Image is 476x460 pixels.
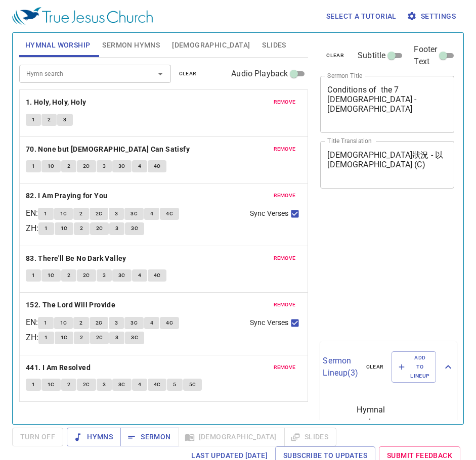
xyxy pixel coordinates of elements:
[80,224,83,233] span: 2
[83,271,90,280] span: 2C
[179,69,197,78] span: clear
[405,7,460,26] button: Settings
[124,208,144,220] button: 3C
[26,252,128,265] button: 83. There'll Be No Dark Valley
[26,114,41,126] button: 1
[125,222,144,235] button: 3C
[26,361,91,374] b: 441. I Am Resolved
[38,222,54,235] button: 1
[115,209,118,218] span: 3
[327,150,447,179] textarea: [DEMOGRAPHIC_DATA]狀況 - 以[DEMOGRAPHIC_DATA] (C)
[32,380,35,389] span: 1
[268,299,302,311] button: remove
[41,379,61,391] button: 1C
[366,362,384,372] span: clear
[231,68,288,80] span: Audio Playback
[67,271,70,280] span: 2
[77,269,96,282] button: 2C
[112,269,132,282] button: 3C
[274,363,296,372] span: remove
[323,355,358,379] p: Sermon Lineup ( 3 )
[96,333,103,342] span: 2C
[90,222,109,235] button: 2C
[26,316,38,329] p: EN :
[250,317,288,328] span: Sync Verses
[57,114,72,126] button: 3
[102,39,160,52] span: Sermon Hymns
[109,332,124,344] button: 3
[79,318,82,328] span: 2
[131,318,138,328] span: 3C
[55,222,74,235] button: 1C
[144,208,159,220] button: 4
[73,208,89,220] button: 2
[173,380,176,389] span: 5
[268,143,302,155] button: remove
[61,269,76,282] button: 2
[262,39,286,52] span: Slides
[112,379,132,391] button: 3C
[96,224,103,233] span: 2C
[38,332,54,344] button: 1
[26,190,108,202] b: 82. I Am Praying for You
[109,222,124,235] button: 3
[109,317,124,329] button: 3
[77,160,96,172] button: 2C
[55,332,74,344] button: 1C
[360,361,390,373] button: clear
[118,271,125,280] span: 3C
[154,380,161,389] span: 4C
[74,332,89,344] button: 2
[48,380,55,389] span: 1C
[38,208,53,220] button: 1
[167,379,182,391] button: 5
[189,380,196,389] span: 5C
[274,145,296,154] span: remove
[320,50,350,62] button: clear
[80,333,83,342] span: 2
[63,115,66,124] span: 3
[132,379,147,391] button: 4
[45,224,48,233] span: 1
[327,85,447,123] textarea: Conditions of the 7 [DEMOGRAPHIC_DATA] - [DEMOGRAPHIC_DATA]
[61,379,76,391] button: 2
[26,207,38,219] p: EN :
[120,428,179,446] button: Sermon
[12,7,153,25] img: True Jesus Church
[73,317,89,329] button: 2
[154,162,161,171] span: 4C
[150,209,153,218] span: 4
[274,98,296,107] span: remove
[124,317,144,329] button: 3C
[103,162,106,171] span: 3
[118,162,125,171] span: 3C
[250,208,288,219] span: Sync Verses
[32,115,35,124] span: 1
[172,39,250,52] span: [DEMOGRAPHIC_DATA]
[90,317,109,329] button: 2C
[83,380,90,389] span: 2C
[115,318,118,328] span: 3
[26,299,117,311] button: 152. The Lord Will Provide
[96,318,103,328] span: 2C
[148,269,167,282] button: 4C
[160,208,179,220] button: 4C
[409,10,456,23] span: Settings
[322,7,401,26] button: Select a tutorial
[268,96,302,108] button: remove
[97,379,112,391] button: 3
[26,252,126,265] b: 83. There'll Be No Dark Valley
[60,209,67,218] span: 1C
[26,361,93,374] button: 441. I Am Resolved
[316,199,428,337] iframe: from-child
[166,209,173,218] span: 4C
[74,222,89,235] button: 2
[26,379,41,391] button: 1
[32,271,35,280] span: 1
[67,380,70,389] span: 2
[144,317,159,329] button: 4
[274,254,296,263] span: remove
[61,333,68,342] span: 1C
[32,162,35,171] span: 1
[67,428,121,446] button: Hymns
